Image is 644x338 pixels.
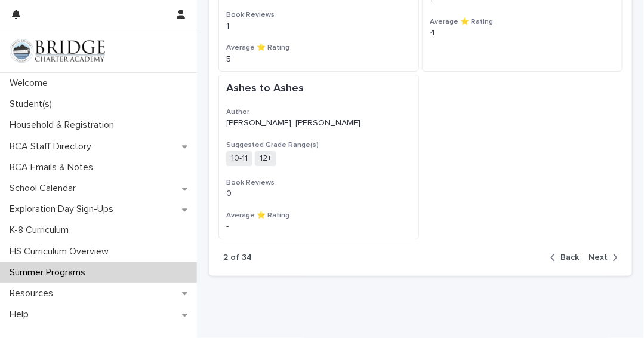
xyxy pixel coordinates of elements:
[226,140,411,150] h3: Suggested Grade Range(s)
[5,183,85,194] p: School Calendar
[5,225,78,236] p: K-8 Curriculum
[550,252,584,263] button: Back
[226,222,411,232] p: -
[226,118,411,128] p: [PERSON_NAME], [PERSON_NAME]
[430,17,615,27] h3: Average ⭐ Rating
[226,107,411,117] h3: Author
[226,178,411,188] h3: Book Reviews
[226,43,411,53] h3: Average ⭐ Rating
[226,54,411,64] p: 5
[218,75,419,239] a: Ashes to AshesAuthor[PERSON_NAME], [PERSON_NAME]Suggested Grade Range(s)10-1112+Book Reviews0Aver...
[10,39,105,63] img: V1C1m3IdTEidaUdm9Hs0
[584,252,618,263] button: Next
[226,151,252,166] span: 10-11
[5,78,57,89] p: Welcome
[226,189,411,199] p: 0
[5,288,63,299] p: Resources
[430,28,615,38] p: 4
[560,253,579,262] span: Back
[5,204,123,215] p: Exploration Day Sign-Ups
[5,309,38,320] p: Help
[588,253,608,262] span: Next
[5,162,103,173] p: BCA Emails & Notes
[226,211,411,220] h3: Average ⭐ Rating
[5,141,101,152] p: BCA Staff Directory
[226,82,411,96] p: Ashes to Ashes
[5,246,118,257] p: HS Curriculum Overview
[5,119,124,131] p: Household & Registration
[226,21,411,32] p: 1
[5,267,95,278] p: Summer Programs
[5,99,61,110] p: Student(s)
[226,10,411,20] h3: Book Reviews
[223,253,252,263] p: 2 of 34
[255,151,276,166] span: 12+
